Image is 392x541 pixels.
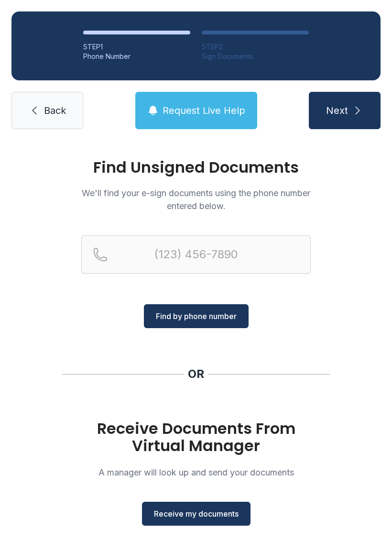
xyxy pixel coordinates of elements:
[81,235,311,274] input: Reservation phone number
[81,160,311,175] h1: Find Unsigned Documents
[44,104,66,117] span: Back
[81,420,311,454] h1: Receive Documents From Virtual Manager
[188,366,204,382] div: OR
[81,466,311,479] p: A manager will look up and send your documents
[154,508,239,519] span: Receive my documents
[83,42,190,52] div: STEP 1
[83,52,190,61] div: Phone Number
[156,310,237,322] span: Find by phone number
[202,42,309,52] div: STEP 2
[81,187,311,212] p: We'll find your e-sign documents using the phone number entered below.
[163,104,245,117] span: Request Live Help
[326,104,348,117] span: Next
[202,52,309,61] div: Sign Documents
